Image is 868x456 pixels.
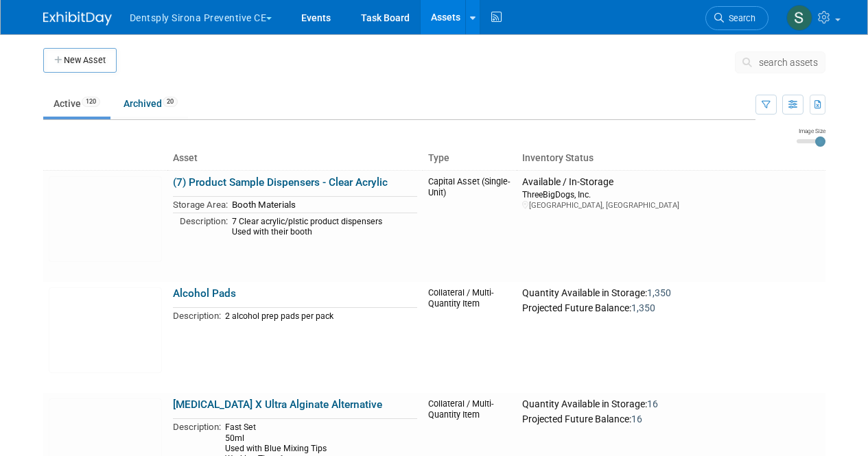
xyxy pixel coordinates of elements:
[173,213,228,239] td: Description:
[522,300,819,315] div: Projected Future Balance:
[167,147,423,170] th: Asset
[43,91,110,117] a: Active120
[522,189,819,200] div: ThreeBigDogs, Inc.
[522,287,819,300] div: Quantity Available in Storage:
[522,176,819,189] div: Available / In-Storage
[163,97,178,107] span: 20
[735,51,825,73] button: search assets
[724,13,755,23] span: Search
[522,200,819,211] div: [GEOGRAPHIC_DATA], [GEOGRAPHIC_DATA]
[423,147,517,170] th: Type
[797,127,825,135] div: Image Size
[759,57,818,68] span: search assets
[43,48,117,73] button: New Asset
[631,302,655,313] span: 1,350
[43,12,112,25] img: ExhibitDay
[705,6,769,30] a: Search
[423,170,517,282] td: Capital Asset (Single-Unit)
[113,91,188,117] a: Archived20
[228,197,418,213] td: Booth Materials
[173,398,382,411] a: [MEDICAL_DATA] X Ultra Alginate Alternative
[225,311,418,322] div: 2 alcohol prep pads per pack
[647,398,658,409] span: 16
[173,176,388,189] a: (7) Product Sample Dispensers - Clear Acrylic
[173,287,236,300] a: Alcohol Pads
[232,217,418,238] div: 7 Clear acrylic/plstic product dispensers Used with their booth
[647,287,671,298] span: 1,350
[423,282,517,393] td: Collateral / Multi-Quantity Item
[522,411,819,426] div: Projected Future Balance:
[173,200,228,210] span: Storage Area:
[173,308,221,324] td: Description:
[522,398,819,411] div: Quantity Available in Storage:
[82,97,100,107] span: 120
[631,413,642,424] span: 16
[786,5,812,31] img: Samantha Meyers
